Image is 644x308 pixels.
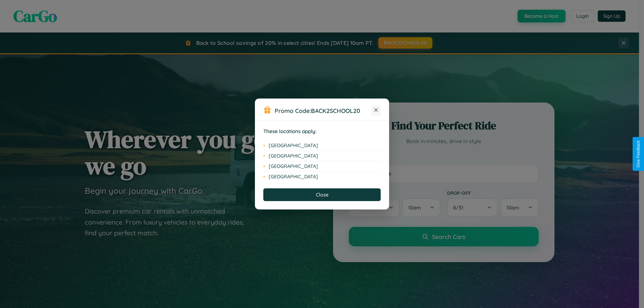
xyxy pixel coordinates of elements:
div: Give Feedback [636,140,641,168]
button: Close [263,188,381,201]
li: [GEOGRAPHIC_DATA] [263,172,381,182]
b: BACK2SCHOOL20 [311,107,360,114]
h3: Promo Code: [275,107,371,114]
li: [GEOGRAPHIC_DATA] [263,161,381,172]
li: [GEOGRAPHIC_DATA] [263,140,381,151]
strong: These locations apply: [263,128,317,134]
li: [GEOGRAPHIC_DATA] [263,151,381,161]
